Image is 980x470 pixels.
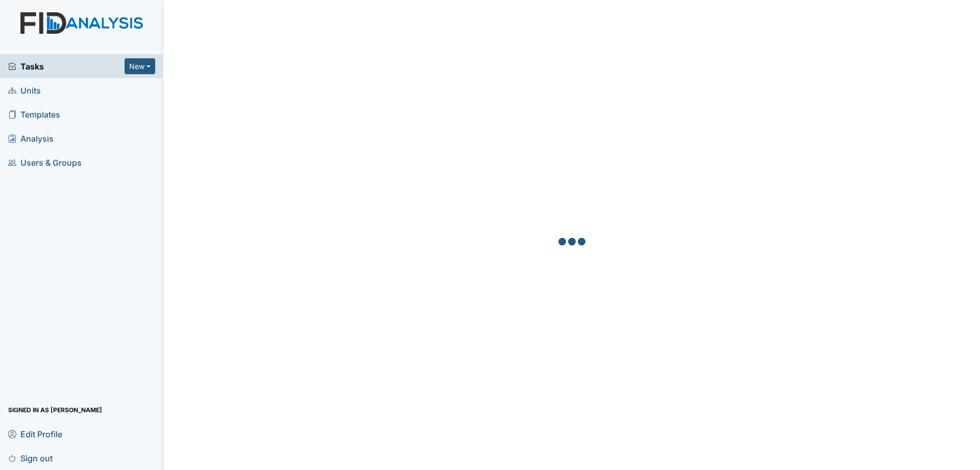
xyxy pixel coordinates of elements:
[8,106,60,122] span: Templates
[8,130,54,146] span: Analysis
[8,82,41,98] span: Units
[8,60,125,73] a: Tasks
[125,58,155,74] button: New
[8,450,53,466] span: Sign out
[8,154,82,170] span: Users & Groups
[8,426,62,442] span: Edit Profile
[8,402,102,418] span: Signed in as [PERSON_NAME]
